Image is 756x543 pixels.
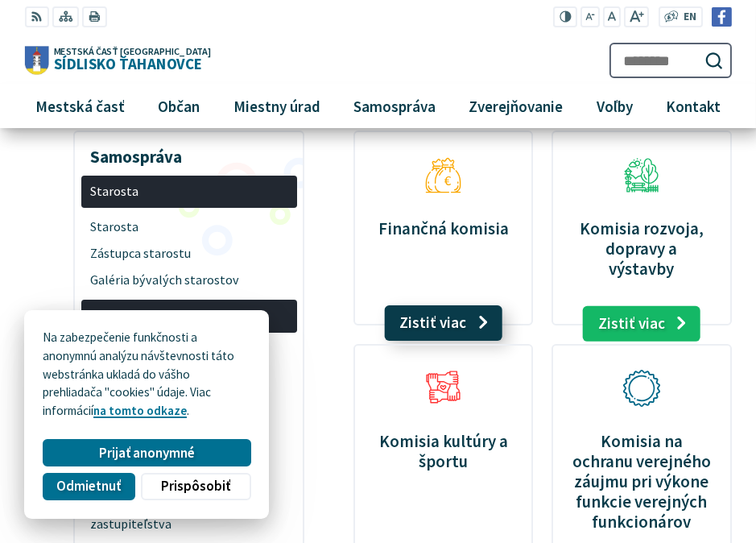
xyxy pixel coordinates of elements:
a: Občan [147,84,210,127]
span: Prispôsobiť [161,478,230,495]
a: Zistiť viac [583,306,701,342]
a: Logo Sídlisko Ťahanovce, prejsť na domovskú stránku. [24,47,210,75]
span: Voľby [590,84,638,127]
a: Galéria bývalých starostov [81,267,297,294]
span: Zástupca starostu [90,241,287,267]
img: Prejsť na domovskú stránku [24,47,48,75]
p: Komisia na ochranu verejného záujmu pri výkone funkcie verejných funkcionárov [572,431,712,532]
button: Nastaviť pôvodnú veľkosť písma [603,6,621,28]
span: Odmietnuť [56,478,121,495]
button: Odmietnuť [43,473,134,500]
a: Zistiť viac [384,305,502,341]
p: Finančná komisia [374,218,514,238]
span: EN [684,9,696,26]
a: Samospráva [343,84,446,127]
a: Zástupca starostu [81,241,297,267]
span: Zverejňovanie [463,84,569,127]
span: Mestská časť [29,84,130,127]
span: Miestne zastupiteľstvo [90,303,287,330]
h3: Samospráva [81,135,297,169]
span: Galéria bývalých starostov [90,267,287,294]
span: Starosta [90,178,287,205]
button: Zmenšiť veľkosť písma [580,6,600,28]
span: Kontakt [660,84,727,127]
span: Prijať anonymné [99,445,195,462]
a: Voľby [586,84,643,127]
span: Sídlisko Ťahanovce [48,47,210,72]
a: Kontakt [655,84,731,127]
span: Občan [151,84,205,127]
a: Miestne zastupiteľstvo [81,300,297,333]
p: Na zabezpečenie funkčnosti a anonymnú analýzu návštevnosti táto webstránka ukladá do vášho prehli... [43,329,250,421]
span: Mestská časť [GEOGRAPHIC_DATA] [53,47,210,56]
a: Zverejňovanie [458,84,573,127]
p: Komisia rozvoja, dopravy a výstavby [572,218,712,279]
span: Starosta [90,214,287,241]
a: Miestny úrad [222,84,330,127]
span: Miestny úrad [227,84,326,127]
button: Zväčšiť veľkosť písma [624,6,649,28]
span: Samospráva [347,84,441,127]
p: Komisia kultúry a športu [374,431,514,471]
a: Starosta [81,214,297,241]
a: EN [679,9,700,26]
a: na tomto odkaze [93,403,187,418]
img: Prejsť na Facebook stránku [712,7,732,27]
a: Mestská časť [24,84,134,127]
button: Prispôsobiť [141,473,250,500]
button: Prijať anonymné [43,439,250,466]
a: Starosta [81,176,297,209]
